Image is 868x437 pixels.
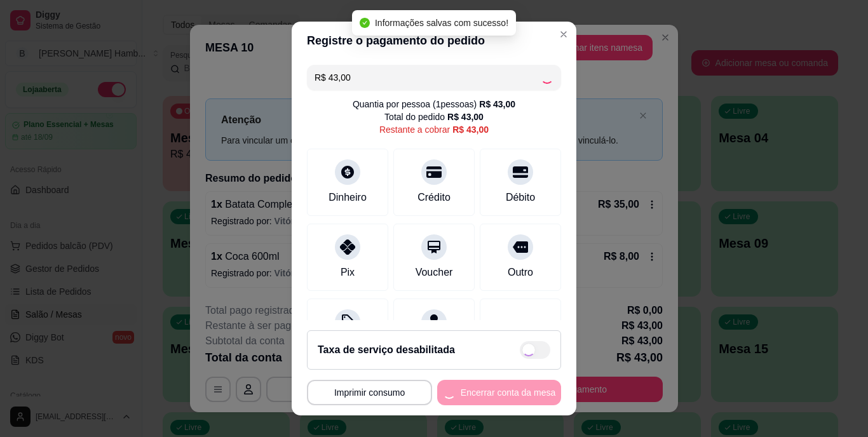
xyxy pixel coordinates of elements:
[553,24,574,44] button: Close
[417,190,451,205] div: Crédito
[315,65,541,90] input: Ex.: hambúrguer de cordeiro
[506,190,535,205] div: Débito
[375,18,508,28] span: Informações salvas com sucesso!
[452,123,489,136] div: R$ 43,00
[379,123,489,136] div: Restante a cobrar
[447,111,484,123] div: R$ 43,00
[318,342,455,358] h2: Taxa de serviço desabilitada
[292,22,576,60] header: Registre o pagamento do pedido
[329,190,367,205] div: Dinheiro
[360,18,370,28] span: check-circle
[307,380,432,405] button: Imprimir consumo
[341,265,355,280] div: Pix
[479,98,515,111] div: R$ 43,00
[508,265,533,280] div: Outro
[384,111,484,123] div: Total do pedido
[416,265,453,280] div: Voucher
[353,98,515,111] div: Quantia por pessoa ( 1 pessoas)
[541,71,553,84] div: Loading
